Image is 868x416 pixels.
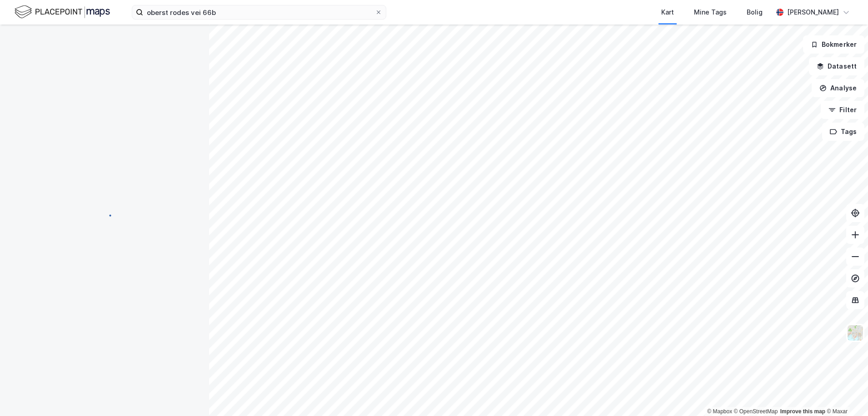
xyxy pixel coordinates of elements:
[734,408,778,415] a: OpenStreetMap
[661,7,674,18] div: Kart
[694,7,727,18] div: Mine Tags
[803,35,864,54] button: Bokmerker
[809,57,864,75] button: Datasett
[847,324,864,342] img: Z
[812,79,864,97] button: Analyse
[787,7,839,18] div: [PERSON_NAME]
[143,5,375,19] input: Søk på adresse, matrikkel, gårdeiere, leietakere eller personer
[823,372,868,416] iframe: Chat Widget
[97,208,112,222] img: spinner.a6d8c91a73a9ac5275cf975e30b51cfb.svg
[780,408,825,415] a: Improve this map
[707,408,732,415] a: Mapbox
[15,4,110,20] img: logo.f888ab2527a4732fd821a326f86c7f29.svg
[821,101,864,119] button: Filter
[822,123,864,141] button: Tags
[747,7,763,18] div: Bolig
